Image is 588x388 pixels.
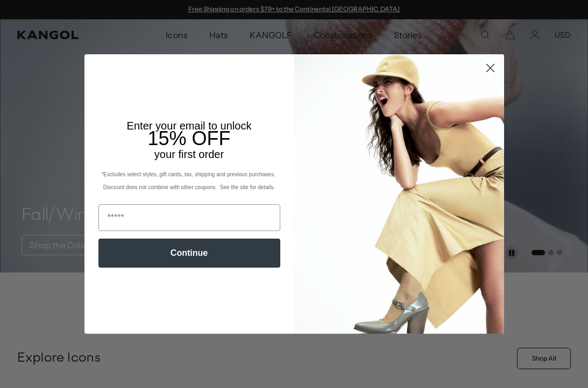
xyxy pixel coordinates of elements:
[127,120,252,132] span: Enter your email to unlock
[481,59,500,77] button: Close dialog
[98,239,280,268] button: Continue
[154,148,224,160] span: your first order
[98,204,280,231] input: Email
[147,127,230,149] span: 15% OFF
[294,54,504,334] img: 93be19ad-e773-4382-80b9-c9d740c9197f.jpeg
[101,171,277,190] span: *Excludes select styles, gift cards, tax, shipping and previous purchases. Discount does not comb...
